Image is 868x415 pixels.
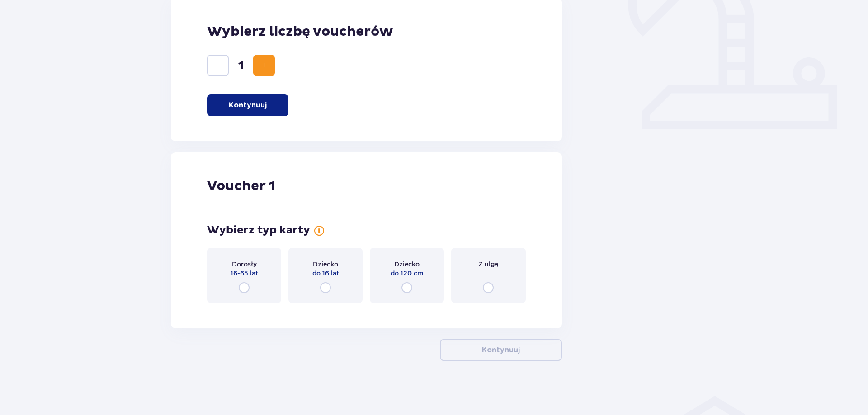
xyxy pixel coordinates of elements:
button: Zwiększ [253,55,275,76]
span: do 120 cm [391,269,423,278]
span: 16-65 lat [231,269,258,278]
p: Wybierz liczbę voucherów [207,23,526,40]
button: Kontynuuj [440,339,562,361]
p: Voucher 1 [207,177,275,195]
p: Kontynuuj [482,345,520,355]
span: Z ulgą [478,260,498,269]
span: do 16 lat [312,269,339,278]
button: Zmniejsz [207,55,229,76]
span: Dziecko [394,260,420,269]
span: Dziecko [313,260,338,269]
button: Kontynuuj [207,94,288,116]
p: Kontynuuj [229,100,267,110]
p: Wybierz typ karty [207,224,310,237]
span: 1 [231,59,251,72]
span: Dorosły [232,260,257,269]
